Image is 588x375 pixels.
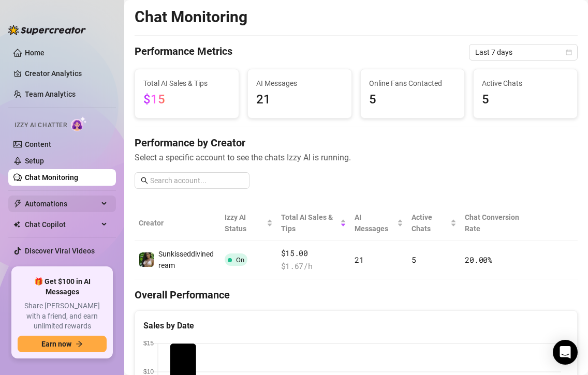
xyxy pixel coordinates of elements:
span: Active Chats [482,78,569,89]
img: Sunkisseddivinedream [139,252,154,267]
span: calendar [566,49,572,55]
input: Search account... [150,175,243,186]
div: Open Intercom Messenger [553,340,578,365]
span: Chat Copilot [25,216,98,233]
span: 20.00 % [465,254,492,265]
span: Automations [25,196,98,212]
button: Earn nowarrow-right [18,336,107,352]
th: Active Chats [407,205,461,241]
span: Online Fans Contacted [369,78,456,89]
span: arrow-right [76,340,83,348]
span: 5 [411,254,416,265]
th: Total AI Sales & Tips [277,205,351,241]
span: AI Messages [256,78,343,89]
span: search [141,177,148,184]
h2: Chat Monitoring [135,7,247,27]
span: Izzy AI Status [225,212,264,234]
img: logo-BBDzfeDw.svg [8,25,86,35]
span: On [236,256,244,264]
span: 5 [482,90,569,110]
a: Home [25,49,45,57]
th: AI Messages [350,205,407,241]
span: Select a specific account to see the chats Izzy AI is running. [135,151,578,164]
a: Setup [25,157,44,165]
th: Chat Conversion Rate [461,205,533,241]
span: Share [PERSON_NAME] with a friend, and earn unlimited rewards [18,301,107,332]
span: thunderbolt [13,200,22,208]
span: 5 [369,90,456,110]
span: $15.00 [281,247,347,260]
img: AI Chatter [71,116,87,131]
span: Sunkisseddivinedream [158,250,214,269]
span: $15 [143,92,165,107]
span: Izzy AI Chatter [14,121,67,130]
span: Active Chats [411,212,448,234]
th: Creator [135,205,220,241]
h4: Overall Performance [135,288,578,302]
span: 21 [256,90,343,110]
span: Earn now [41,340,71,348]
a: Team Analytics [25,90,76,98]
span: 🎁 Get $100 in AI Messages [18,277,107,297]
span: Last 7 days [475,44,571,60]
span: AI Messages [355,212,395,234]
a: Chat Monitoring [25,173,78,182]
span: 21 [355,254,363,265]
a: Creator Analytics [25,65,108,82]
h4: Performance by Creator [135,136,578,150]
h4: Performance Metrics [135,44,232,61]
span: $ 1.67 /h [281,260,347,273]
th: Izzy AI Status [220,205,277,241]
span: Total AI Sales & Tips [281,212,339,234]
a: Discover Viral Videos [25,247,95,255]
a: Content [25,140,51,148]
img: Chat Copilot [13,221,20,228]
div: Sales by Date [143,319,569,332]
span: Total AI Sales & Tips [143,78,230,89]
